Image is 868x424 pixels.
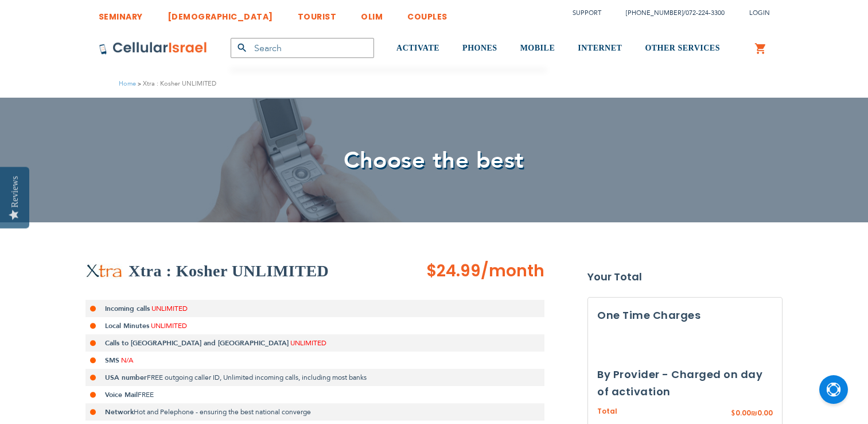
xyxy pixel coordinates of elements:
[121,356,133,365] span: N/A
[298,3,337,24] a: TOURIST
[151,304,188,313] span: UNLIMITED
[85,264,123,279] img: Xtra : Kosher UNLIMITED
[129,260,329,283] h2: Xtra : Kosher UNLIMITED
[645,44,720,52] span: OTHER SERVICES
[105,356,119,365] strong: SMS
[407,3,447,24] a: COUPLES
[105,338,289,348] strong: Calls to [GEOGRAPHIC_DATA] and [GEOGRAPHIC_DATA]
[396,44,439,52] span: ACTIVATE
[99,41,208,55] img: Cellular Israel Logo
[520,27,555,70] a: MOBILE
[147,373,367,382] span: FREE outgoing caller ID, Unlimited incoming calls, including most banks
[597,307,773,324] h3: One Time Charges
[361,3,383,24] a: OLIM
[578,27,622,70] a: INTERNET
[119,79,136,88] a: Home
[578,44,622,52] span: INTERNET
[462,44,497,52] span: PHONES
[481,260,544,283] span: /month
[136,78,216,89] li: Xtra : Kosher UNLIMITED
[105,407,134,417] strong: Network
[686,9,725,17] a: 072-224-3300
[231,38,374,58] input: Search
[645,27,720,70] a: OTHER SERVICES
[462,27,497,70] a: PHONES
[105,373,147,382] strong: USA number
[134,407,311,417] span: Hot and Pelephone - ensuring the best national converge
[573,9,601,17] a: Support
[614,5,725,21] li: /
[731,408,735,419] span: $
[151,321,187,330] span: UNLIMITED
[751,408,757,419] span: ₪
[105,390,138,399] strong: Voice Mail
[757,408,773,418] span: 0.00
[105,321,149,330] strong: Local Minutes
[426,260,481,282] span: $24.99
[138,390,154,399] span: FREE
[290,338,326,348] span: UNLIMITED
[105,304,150,313] strong: Incoming calls
[597,366,773,400] h3: By Provider - Charged on day of activation
[749,9,770,17] span: Login
[520,44,555,52] span: MOBILE
[396,27,439,70] a: ACTIVATE
[735,408,751,418] span: 0.00
[99,3,143,24] a: SEMINARY
[168,3,273,24] a: [DEMOGRAPHIC_DATA]
[597,406,617,417] span: Total
[344,145,524,176] span: Choose the best
[587,268,783,286] strong: Your Total
[10,176,20,207] div: Reviews
[626,9,683,17] a: [PHONE_NUMBER]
